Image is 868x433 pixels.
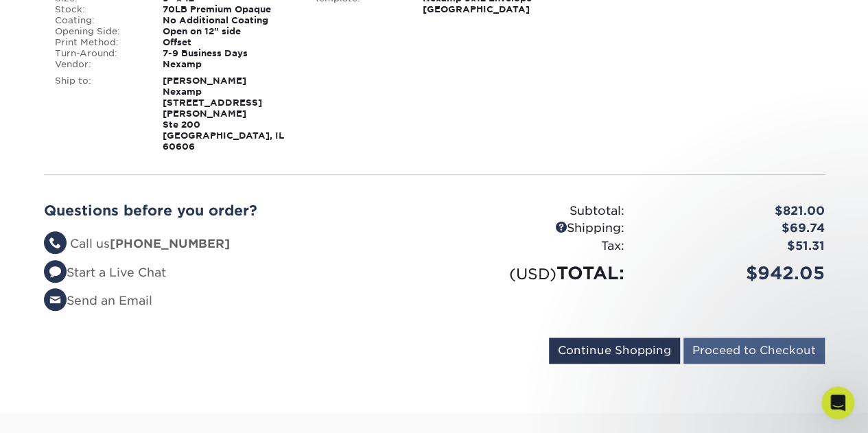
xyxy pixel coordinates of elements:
div: No Additional Coating [152,15,304,26]
div: Turn-Around: [45,48,153,59]
div: $942.05 [635,260,835,286]
div: Subtotal: [434,202,635,220]
div: Offset [152,37,304,48]
div: Ship to: [45,75,153,152]
div: TOTAL: [434,260,635,286]
div: Tax: [434,237,635,255]
div: $821.00 [635,202,835,220]
small: (USD) [509,265,556,283]
div: Print Method: [45,37,153,48]
div: Vendor: [45,59,153,70]
div: Nexamp [152,59,304,70]
input: Continue Shopping [549,338,680,364]
div: $51.31 [635,237,835,255]
iframe: Intercom live chat [821,386,854,419]
div: Coating: [45,15,153,26]
strong: [PERSON_NAME] Nexamp [STREET_ADDRESS][PERSON_NAME] Ste 200 [GEOGRAPHIC_DATA], IL 60606 [163,75,284,152]
input: Proceed to Checkout [683,338,825,364]
h2: Questions before you order? [44,202,424,219]
div: 7-9 Business Days [152,48,304,59]
li: Call us [44,235,424,253]
a: Send an Email [44,294,152,307]
div: Open on 12" side [152,26,304,37]
strong: [PHONE_NUMBER] [110,237,230,250]
div: $69.74 [635,220,835,237]
div: Stock: [45,4,153,15]
div: Shipping: [434,220,635,237]
div: 70LB Premium Opaque [152,4,304,15]
div: Opening Side: [45,26,153,37]
a: Start a Live Chat [44,266,166,279]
